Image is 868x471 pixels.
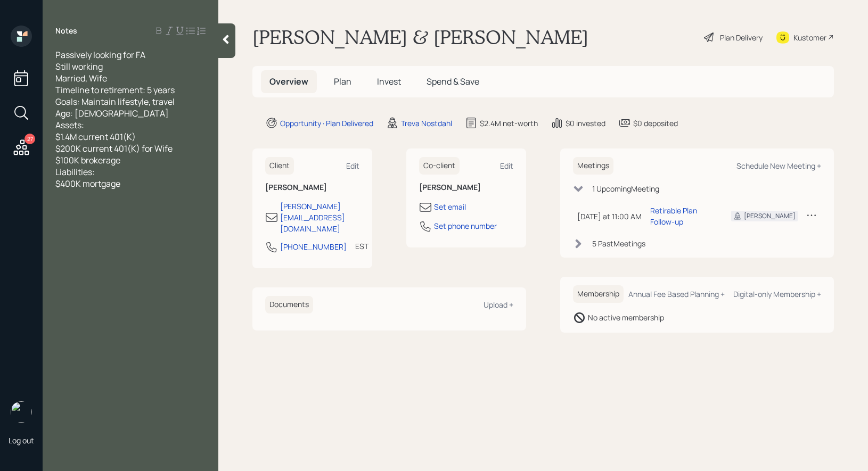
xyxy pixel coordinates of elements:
[346,161,359,171] div: Edit
[419,183,513,192] h6: [PERSON_NAME]
[355,241,369,252] div: EST
[11,401,32,423] img: treva-nostdahl-headshot.png
[484,300,513,310] div: Upload +
[280,201,359,234] div: [PERSON_NAME][EMAIL_ADDRESS][DOMAIN_NAME]
[434,220,497,232] div: Set phone number
[793,32,826,43] div: Kustomer
[592,183,659,194] div: 1 Upcoming Meeting
[265,157,294,175] h6: Client
[427,76,479,87] span: Spend & Save
[334,76,351,87] span: Plan
[733,289,821,299] div: Digital-only Membership +
[377,76,401,87] span: Invest
[573,285,624,303] h6: Membership
[744,211,796,221] div: [PERSON_NAME]
[9,435,34,445] div: Log out
[269,76,308,87] span: Overview
[573,157,613,175] h6: Meetings
[592,238,645,249] div: 5 Past Meeting s
[265,183,359,192] h6: [PERSON_NAME]
[480,118,538,129] div: $2.4M net-worth
[434,201,466,212] div: Set email
[252,26,588,49] h1: [PERSON_NAME] & [PERSON_NAME]
[650,205,714,227] div: Retirable Plan Follow-up
[280,241,347,252] div: [PHONE_NUMBER]
[628,289,725,299] div: Annual Fee Based Planning +
[24,134,35,144] div: 27
[280,118,373,129] div: Opportunity · Plan Delivered
[633,118,678,129] div: $0 deposited
[265,296,313,313] h6: Documents
[577,211,642,222] div: [DATE] at 11:00 AM
[419,157,460,175] h6: Co-client
[55,26,77,36] label: Notes
[588,312,664,323] div: No active membership
[500,161,513,171] div: Edit
[566,118,605,129] div: $0 invested
[55,49,175,189] span: Passively looking for FA Still working Married, Wife Timeline to retirement: 5 years Goals: Maint...
[720,32,763,43] div: Plan Delivery
[736,161,821,171] div: Schedule New Meeting +
[401,118,452,129] div: Treva Nostdahl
